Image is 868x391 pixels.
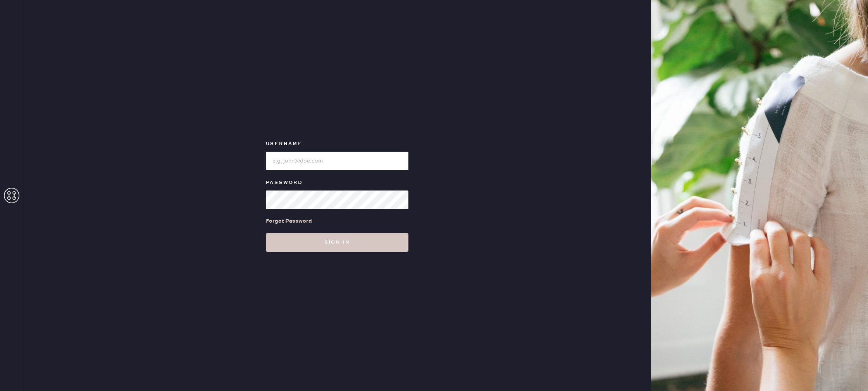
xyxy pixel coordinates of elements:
[266,233,408,252] button: Sign in
[266,209,312,233] a: Forgot Password
[266,152,408,170] input: e.g. john@doe.com
[266,139,408,149] label: Username
[266,217,312,225] div: Forgot Password
[266,178,408,187] label: Password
